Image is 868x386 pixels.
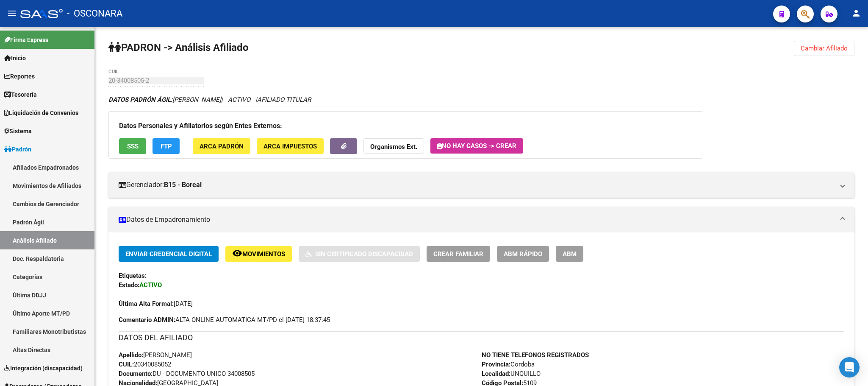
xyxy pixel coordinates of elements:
[433,250,483,258] span: Crear Familiar
[119,315,330,324] span: ALTA ONLINE AUTOMATICA MT/PD el [DATE] 18:37:45
[119,180,834,190] mat-panel-title: Gerenciador:
[482,361,535,368] span: Cordoba
[119,138,146,154] button: SSS
[225,246,292,262] button: Movimientos
[193,138,250,154] button: ARCA Padrón
[119,272,147,280] strong: Etiquetas:
[161,143,172,150] span: FTP
[125,250,212,258] span: Enviar Credencial Digital
[4,364,83,373] span: Integración (discapacidad)
[164,180,202,190] strong: B15 - Boreal
[108,42,249,53] strong: PADRON -> Análisis Afiliado
[504,250,542,258] span: ABM Rápido
[4,90,37,99] span: Tesorería
[263,143,317,150] span: ARCA Impuestos
[242,250,285,258] span: Movimientos
[153,138,180,154] button: FTP
[108,96,172,103] strong: DATOS PADRÓN ÁGIL:
[119,281,139,289] strong: Estado:
[119,370,255,378] span: DU - DOCUMENTO UNICO 34008505
[108,172,854,198] mat-expansion-panel-header: Gerenciador:B15 - Boreal
[482,351,589,359] strong: NO TIENE TELEFONOS REGISTRADOS
[315,250,413,258] span: Sin Certificado Discapacidad
[139,281,162,289] strong: ACTIVO
[67,4,122,23] span: - OSCONARA
[119,361,171,368] span: 20340085052
[482,361,510,368] strong: Provincia:
[119,300,174,308] strong: Última Alta Formal:
[4,72,35,81] span: Reportes
[801,45,848,52] span: Cambiar Afiliado
[119,370,153,378] strong: Documento:
[563,250,577,258] span: ABM
[556,246,583,262] button: ABM
[794,41,854,56] button: Cambiar Afiliado
[370,143,417,151] strong: Organismos Ext.
[482,370,541,378] span: UNQUILLO
[851,8,861,18] mat-icon: person
[108,96,221,103] span: [PERSON_NAME]
[482,370,510,378] strong: Localidad:
[119,361,134,368] strong: CUIL:
[4,126,32,136] span: Sistema
[427,246,490,262] button: Crear Familiar
[363,138,424,154] button: Organismos Ext.
[299,246,420,262] button: Sin Certificado Discapacidad
[108,96,311,103] i: | ACTIVO |
[497,246,549,262] button: ABM Rápido
[119,351,192,359] span: [PERSON_NAME]
[4,53,26,63] span: Inicio
[119,332,844,344] h3: DATOS DEL AFILIADO
[119,120,693,132] h3: Datos Personales y Afiliatorios según Entes Externos:
[4,35,48,45] span: Firma Express
[232,248,242,258] mat-icon: remove_red_eye
[257,138,324,154] button: ARCA Impuestos
[127,143,139,150] span: SSS
[839,357,860,378] div: Open Intercom Messenger
[7,8,17,18] mat-icon: menu
[119,316,175,324] strong: Comentario ADMIN:
[4,145,31,154] span: Padrón
[430,138,523,154] button: No hay casos -> Crear
[257,96,311,103] span: AFILIADO TITULAR
[119,215,834,224] mat-panel-title: Datos de Empadronamiento
[4,108,78,117] span: Liquidación de Convenios
[437,142,516,150] span: No hay casos -> Crear
[200,143,244,150] span: ARCA Padrón
[119,351,143,359] strong: Apellido:
[119,246,219,262] button: Enviar Credencial Digital
[119,300,193,308] span: [DATE]
[108,207,854,232] mat-expansion-panel-header: Datos de Empadronamiento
